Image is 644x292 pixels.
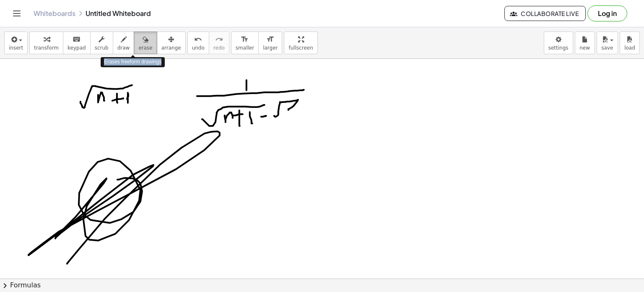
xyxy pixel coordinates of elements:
[231,32,259,54] button: format_sizesmaller
[34,45,59,51] span: transform
[288,45,313,51] span: fullscreen
[117,45,130,51] span: draw
[241,34,249,45] i: format_size
[544,32,573,54] button: settings
[68,45,86,51] span: keypad
[161,45,181,51] span: arrange
[134,32,157,54] button: erase
[263,45,278,51] span: larger
[10,7,23,20] button: Toggle navigation
[9,45,23,51] span: insert
[113,32,135,54] button: draw
[73,34,80,45] i: keyboard
[512,10,579,17] span: Collaborate Live
[266,34,274,45] i: format_size
[34,9,75,18] a: Whiteboards
[624,45,635,51] span: load
[157,32,186,54] button: arrange
[4,32,28,54] button: insert
[213,45,225,51] span: redo
[548,45,569,51] span: settings
[597,32,618,54] button: save
[138,45,152,51] span: erase
[90,32,113,54] button: scrub
[63,32,91,54] button: keyboardkeypad
[601,45,613,51] span: save
[236,45,254,51] span: smaller
[620,32,640,54] button: load
[587,5,627,21] button: Log in
[579,45,590,51] span: new
[215,34,223,45] i: redo
[284,32,317,54] button: fullscreen
[258,32,282,54] button: format_sizelarger
[101,57,165,67] div: Erases freeform drawings
[192,45,205,51] span: undo
[187,32,209,54] button: undoundo
[209,32,229,54] button: redoredo
[194,34,202,45] i: undo
[504,6,586,21] button: Collaborate Live
[29,32,63,54] button: transform
[575,32,595,54] button: new
[95,45,109,51] span: scrub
